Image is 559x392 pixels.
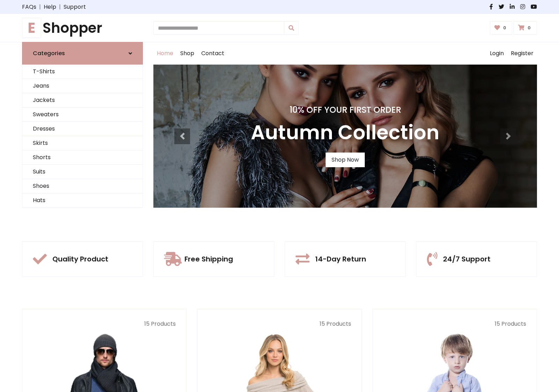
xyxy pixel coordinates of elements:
a: Contact [198,42,228,65]
h5: Quality Product [52,255,108,263]
a: Dresses [22,122,143,136]
a: Shop Now [326,153,365,167]
p: 15 Products [383,320,526,328]
a: Skirts [22,136,143,150]
p: 15 Products [208,320,351,328]
a: Hats [22,193,143,208]
a: Login [486,42,507,65]
a: T-Shirts [22,65,143,79]
a: Home [153,42,177,65]
a: Register [507,42,537,65]
h5: 14-Day Return [315,255,366,263]
a: Jackets [22,93,143,108]
h4: 10% Off Your First Order [251,105,440,115]
a: Shop [177,42,198,65]
a: Shorts [22,150,143,165]
a: Sweaters [22,108,143,122]
a: Categories [22,42,143,65]
h3: Autumn Collection [251,121,440,144]
h5: 24/7 Support [443,255,491,263]
a: Jeans [22,79,143,93]
a: 0 [514,21,537,35]
span: | [56,3,64,11]
a: EShopper [22,20,143,36]
h5: Free Shipping [184,255,233,263]
a: Help [44,3,56,11]
a: 0 [490,21,513,35]
span: 0 [526,25,532,31]
a: Shoes [22,179,143,193]
span: | [36,3,44,11]
span: E [22,18,41,38]
h6: Categories [33,50,65,57]
h1: Shopper [22,20,143,36]
a: Suits [22,165,143,179]
p: 15 Products [33,320,176,328]
a: Support [64,3,86,11]
a: FAQs [22,3,36,11]
span: 0 [501,25,508,31]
